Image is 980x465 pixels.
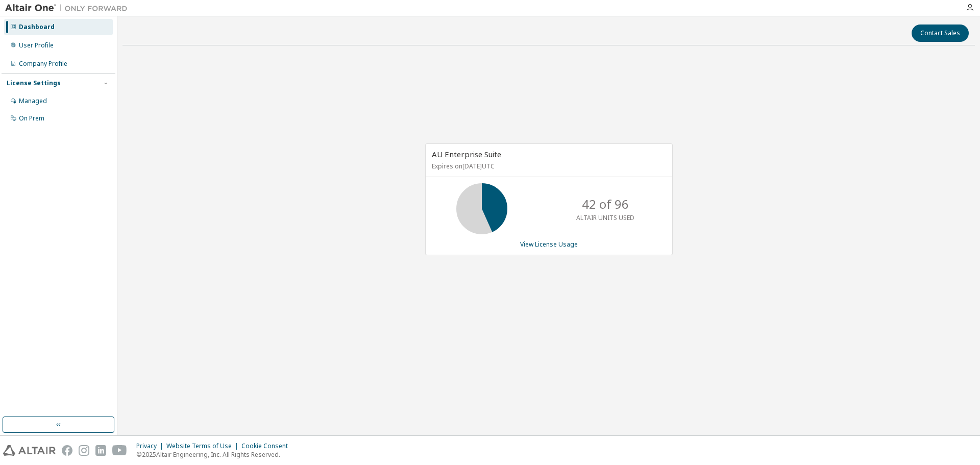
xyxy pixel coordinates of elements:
div: Privacy [136,442,166,450]
img: facebook.svg [62,445,72,456]
span: AU Enterprise Suite [432,149,501,159]
div: Dashboard [19,23,55,31]
p: © 2025 Altair Engineering, Inc. All Rights Reserved. [136,450,294,459]
div: License Settings [7,79,61,87]
div: Managed [19,97,47,105]
p: Expires on [DATE] UTC [432,162,664,170]
img: altair_logo.svg [3,445,56,456]
a: View License Usage [520,240,578,249]
button: Contact Sales [912,25,969,42]
img: youtube.svg [112,445,127,456]
img: linkedin.svg [95,445,106,456]
p: ALTAIR UNITS USED [576,213,634,222]
img: instagram.svg [79,445,89,456]
div: Company Profile [19,60,67,68]
div: On Prem [19,114,44,123]
div: Website Terms of Use [166,442,241,450]
p: 42 of 96 [582,195,629,213]
img: Altair One [5,3,133,13]
div: Cookie Consent [241,442,294,450]
div: User Profile [19,41,54,50]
